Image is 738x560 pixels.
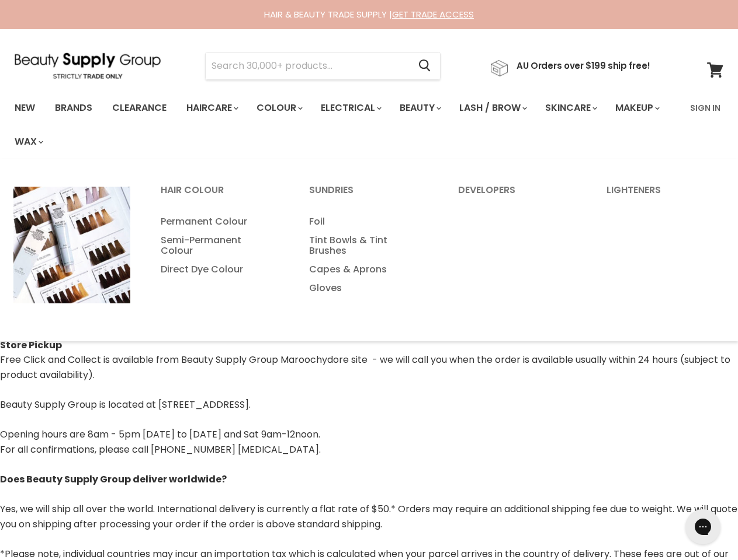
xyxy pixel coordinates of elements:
[146,231,292,260] a: Semi-Permanent Colour
[391,96,448,120] a: Beauty
[444,181,590,210] a: Developers
[680,505,726,548] iframe: Gorgias live chat messenger
[451,96,534,120] a: Lash / Brow
[248,96,310,120] a: Colour
[392,8,474,20] a: GET TRADE ACCESS
[46,96,101,120] a: Brands
[178,96,245,120] a: Haircare
[536,96,604,120] a: Skincare
[6,96,44,120] a: New
[312,96,389,120] a: Electrical
[146,260,292,279] a: Direct Dye Colour
[294,231,441,260] a: Tint Bowls & Tint Brushes
[294,260,441,279] a: Capes & Aprons
[103,96,175,120] a: Clearance
[205,52,441,80] form: Product
[294,212,441,297] ul: Main menu
[592,181,738,210] a: Lighteners
[683,96,727,120] a: Sign In
[294,212,441,231] a: Foil
[294,181,441,210] a: Sundries
[6,91,683,159] ul: Main menu
[607,96,667,120] a: Makeup
[409,52,440,79] button: Search
[146,181,292,210] a: Hair Colour
[206,52,409,79] input: Search
[6,129,50,154] a: Wax
[146,212,292,231] a: Permanent Colour
[146,212,292,279] ul: Main menu
[294,279,441,297] a: Gloves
